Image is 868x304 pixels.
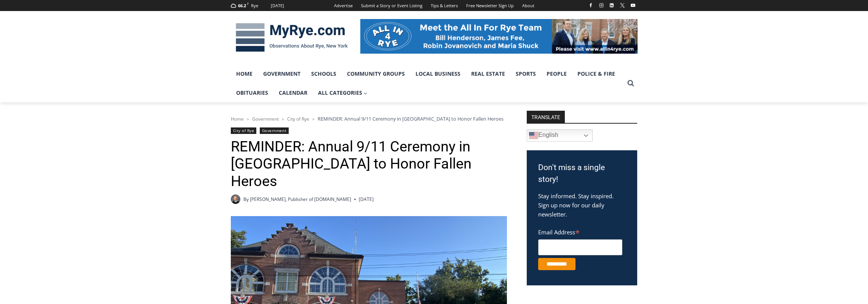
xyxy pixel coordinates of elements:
span: > [247,116,249,122]
strong: TRANSLATE [527,111,565,123]
a: Government [260,127,289,134]
img: en [529,131,538,140]
a: Facebook [586,1,595,10]
a: Real Estate [466,64,510,83]
div: Rye [251,2,258,9]
h1: REMINDER: Annual 9/11 Ceremony in [GEOGRAPHIC_DATA] to Honor Fallen Heroes [231,138,507,190]
time: [DATE] [359,196,374,203]
span: 66.2 [238,3,246,8]
div: [DATE] [271,2,284,9]
span: By [243,196,249,203]
span: > [282,116,284,122]
a: Linkedin [607,1,616,10]
span: F [247,2,249,6]
button: View Search Form [624,76,638,90]
a: Obituaries [231,83,273,102]
img: MyRye.com [231,18,353,57]
span: REMINDER: Annual 9/11 Ceremony in [GEOGRAPHIC_DATA] to Honor Fallen Heroes [318,115,504,122]
a: Government [258,64,306,83]
img: All in for Rye [360,19,638,53]
a: Home [231,64,258,83]
a: Community Groups [342,64,410,83]
a: X [618,1,627,10]
a: Calendar [273,83,313,102]
span: All Categories [318,89,368,97]
h3: Don't miss a single story! [538,162,626,186]
a: Instagram [597,1,606,10]
a: [PERSON_NAME], Publisher of [DOMAIN_NAME] [250,196,351,202]
a: Government [252,116,279,122]
a: YouTube [628,1,638,10]
span: > [312,116,315,122]
a: English [527,129,593,142]
a: Schools [306,64,342,83]
label: Email Address [538,224,622,238]
p: Stay informed. Stay inspired. Sign up now for our daily newsletter. [538,191,626,219]
a: Police & Fire [572,64,620,83]
a: City of Rye [287,116,309,122]
a: Author image [231,194,240,204]
a: Home [231,116,244,122]
a: Sports [510,64,541,83]
a: People [541,64,572,83]
nav: Breadcrumbs [231,115,507,123]
a: City of Rye [231,127,257,134]
a: Local Business [410,64,466,83]
a: All Categories [313,83,373,102]
nav: Primary Navigation [231,64,624,103]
